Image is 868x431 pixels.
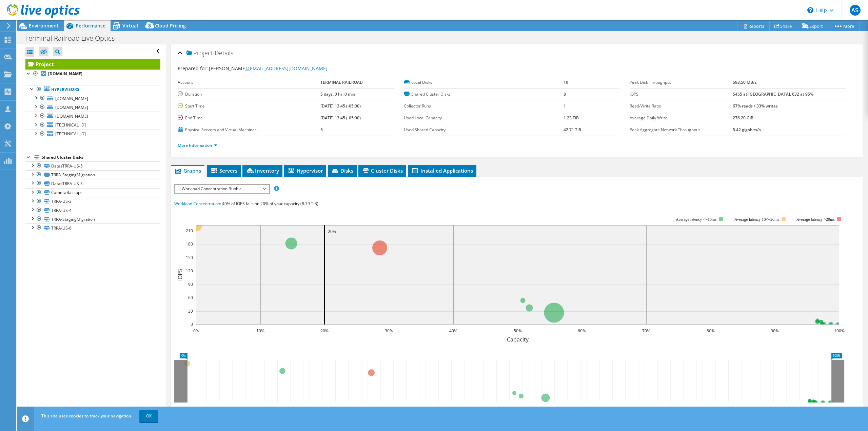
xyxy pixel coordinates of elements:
[176,269,184,281] text: IOPS
[41,413,132,419] span: This site uses cookies to track your navigation.
[55,122,86,128] span: [TECHNICAL_ID]
[178,126,320,133] label: Physical Servers and Virtual Machines
[178,103,320,110] label: Start Time
[186,241,193,247] text: 180
[55,104,88,110] span: [DOMAIN_NAME]
[796,217,835,222] text: Average latency >20ms
[797,21,828,31] a: Export
[178,142,217,148] a: More Information
[209,65,328,72] span: [PERSON_NAME],
[193,328,199,334] text: 0%
[178,185,265,193] span: Workload Concentration Bubble
[404,103,564,110] label: Collector Runs
[707,328,715,334] text: 80%
[834,328,845,334] text: 100%
[29,22,59,29] span: Environment
[320,79,363,85] b: TERMINAL RAILROAD
[320,328,329,334] text: 20%
[174,167,201,174] span: Graphs
[248,65,328,72] a: [EMAIL_ADDRESS][DOMAIN_NAME]
[850,5,861,16] span: AS
[55,131,86,137] span: [TECHNICAL_ID]
[328,229,336,234] text: 20%
[676,217,716,222] tspan: Average latency <=10ms
[320,115,361,121] b: [DATE] 13:45 (-05:00)
[178,115,320,121] label: End Time
[564,79,568,85] b: 10
[449,328,457,334] text: 40%
[828,21,860,31] a: More
[25,223,160,232] a: TRRA-US-6
[25,161,160,170] a: DatasTRRA-US-5
[564,127,581,133] b: 42.71 TiB
[55,96,88,101] span: [DOMAIN_NAME]
[155,22,186,29] span: Cloud Pricing
[55,113,88,119] span: [DOMAIN_NAME]
[186,255,193,260] text: 150
[188,308,193,314] text: 30
[362,167,403,174] span: Cluster Disks
[630,91,733,98] label: IOPS
[191,321,193,327] text: 0
[733,115,753,121] b: 276.20 GiB
[630,79,733,86] label: Peak Disk Throughput
[807,7,813,13] svg: \n
[385,328,393,334] text: 30%
[734,217,779,222] tspan: Average latency 10<=20ms
[25,85,160,94] a: Hypervisors
[564,103,566,109] b: 1
[404,126,564,133] label: Used Shared Capacity
[769,21,797,31] a: Share
[48,71,82,77] b: [DOMAIN_NAME]
[178,79,320,86] label: Account
[733,91,813,97] b: 5455 at [GEOGRAPHIC_DATA], 632 at 95%
[25,70,160,78] a: [DOMAIN_NAME]
[25,59,160,70] a: Project
[210,167,237,174] span: Servers
[642,328,650,334] text: 70%
[186,228,193,234] text: 210
[122,22,138,29] span: Virtual
[178,91,320,98] label: Duration
[139,410,158,422] a: OK
[404,91,564,98] label: Shared Cluster Disks
[25,188,160,197] a: CameraBackups
[186,50,213,57] span: Project
[25,130,160,138] a: [TECHNICAL_ID]
[630,126,733,133] label: Peak Aggregate Network Throughput
[733,103,778,109] b: 67% reads / 33% writes
[320,127,323,133] b: 5
[174,201,221,207] span: Workload Concentration:
[215,49,233,57] span: Details
[737,21,770,31] a: Reports
[178,65,208,72] label: Prepared for:
[256,328,264,334] text: 10%
[25,121,160,130] a: [TECHNICAL_ID]
[25,103,160,112] a: [DOMAIN_NAME]
[578,328,586,334] text: 60%
[25,197,160,206] a: TRRA-US-3
[22,35,125,42] h1: Terminal Railroad Live Optics
[25,215,160,223] a: TRRA-StagingMigration
[320,91,355,97] b: 5 days, 0 hr, 0 min
[76,22,105,29] span: Performance
[733,79,757,85] b: 593.50 MB/s
[25,206,160,215] a: TRRA-US-4
[630,115,733,121] label: Average Daily Write
[733,127,761,133] b: 5.42 gigabits/s
[288,167,323,174] span: Hypervisor
[188,281,193,287] text: 90
[404,79,564,86] label: Local Disks
[42,153,160,161] div: Shared Cluster Disks
[25,170,160,179] a: TRRA-StagingMigration
[564,115,579,121] b: 1.23 TiB
[25,112,160,120] a: [DOMAIN_NAME]
[404,115,564,121] label: Used Local Capacity
[331,167,353,174] span: Disks
[222,201,318,207] span: 40% of IOPS falls on 20% of your capacity (8.79 TiB)
[630,103,733,110] label: Read/Write Ratio
[246,167,279,174] span: Inventory
[320,103,361,109] b: [DATE] 13:45 (-05:00)
[771,328,779,334] text: 90%
[411,167,473,174] span: Installed Applications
